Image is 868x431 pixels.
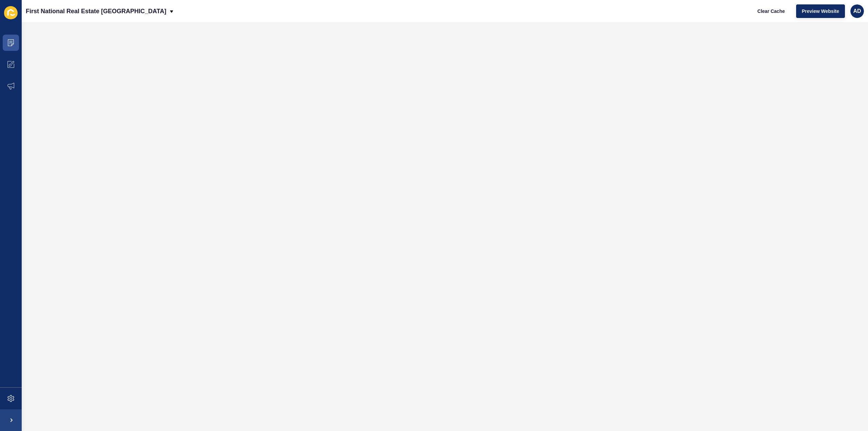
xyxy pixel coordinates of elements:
span: AD [853,8,861,15]
span: Preview Website [802,8,839,15]
span: Clear Cache [757,8,785,15]
button: Clear Cache [752,4,791,18]
button: Preview Website [796,4,845,18]
p: First National Real Estate [GEOGRAPHIC_DATA] [26,3,166,20]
